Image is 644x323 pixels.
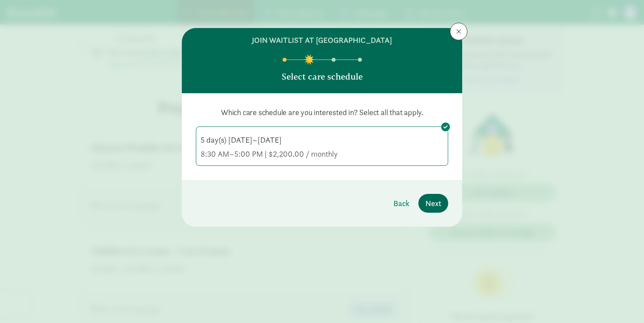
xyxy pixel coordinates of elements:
[418,194,448,213] button: Next
[386,194,417,213] button: Back
[282,70,363,83] p: Select care schedule
[201,149,443,159] div: 8:30 AM–5:00 PM | $2,200.00 / monthly
[201,135,443,145] div: 5 day(s) [DATE]–[DATE]
[252,35,392,46] h6: join waitlist at [GEOGRAPHIC_DATA]
[393,197,410,209] span: Back
[425,197,441,209] span: Next
[196,107,448,118] p: Which care schedule are you interested in? Select all that apply.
